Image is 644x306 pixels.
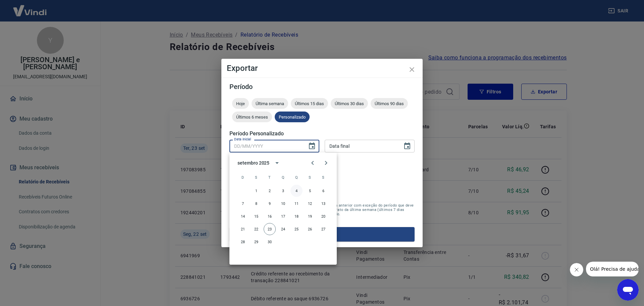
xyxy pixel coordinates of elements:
[325,140,398,152] input: DD/MM/YYYY
[264,236,276,248] button: 30
[264,171,276,184] span: terça-feira
[232,112,272,122] div: Últimos 6 meses
[264,223,276,235] button: 23
[229,83,415,90] h5: Período
[570,263,583,276] iframe: Fechar mensagem
[319,156,333,170] button: Next month
[264,210,276,222] button: 16
[227,64,417,72] h4: Exportar
[271,157,283,169] button: calendar view is open, switch to year view
[250,210,262,222] button: 15
[290,223,303,235] button: 25
[232,101,249,106] span: Hoje
[317,198,329,210] button: 13
[250,171,262,184] span: segunda-feira
[290,185,303,197] button: 4
[232,98,249,109] div: Hoje
[290,210,303,222] button: 18
[252,98,288,109] div: Última semana
[237,171,249,184] span: domingo
[317,210,329,222] button: 20
[404,61,420,78] button: close
[306,156,319,170] button: Previous month
[275,112,310,122] div: Personalizado
[232,115,272,120] span: Últimos 6 meses
[237,223,249,235] button: 21
[237,198,249,210] button: 7
[371,101,408,106] span: Últimos 90 dias
[331,101,368,106] span: Últimos 30 dias
[586,262,639,276] iframe: Mensagem da empresa
[237,236,249,248] button: 28
[617,279,639,301] iframe: Botão para abrir a janela de mensagens
[250,198,262,210] button: 8
[304,185,316,197] button: 5
[317,185,329,197] button: 6
[291,101,328,106] span: Últimos 15 dias
[291,98,328,109] div: Últimos 15 dias
[237,210,249,222] button: 14
[252,101,288,106] span: Última semana
[304,198,316,210] button: 12
[229,130,415,137] h5: Período Personalizado
[331,98,368,109] div: Últimos 30 dias
[4,5,56,10] span: Olá! Precisa de ajuda?
[317,223,329,235] button: 27
[277,198,289,210] button: 10
[290,171,303,184] span: quinta-feira
[250,223,262,235] button: 22
[304,223,316,235] button: 26
[234,137,251,142] label: Data inicial
[277,210,289,222] button: 17
[277,223,289,235] button: 24
[250,185,262,197] button: 1
[304,171,316,184] span: sexta-feira
[304,210,316,222] button: 19
[275,115,310,120] span: Personalizado
[237,160,269,167] div: setembro 2025
[264,185,276,197] button: 2
[371,98,408,109] div: Últimos 90 dias
[290,198,303,210] button: 11
[277,185,289,197] button: 3
[264,198,276,210] button: 9
[317,171,329,184] span: sábado
[400,139,414,153] button: Choose date
[250,236,262,248] button: 29
[229,140,303,152] input: DD/MM/YYYY
[277,171,289,184] span: quarta-feira
[305,139,319,153] button: Choose date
